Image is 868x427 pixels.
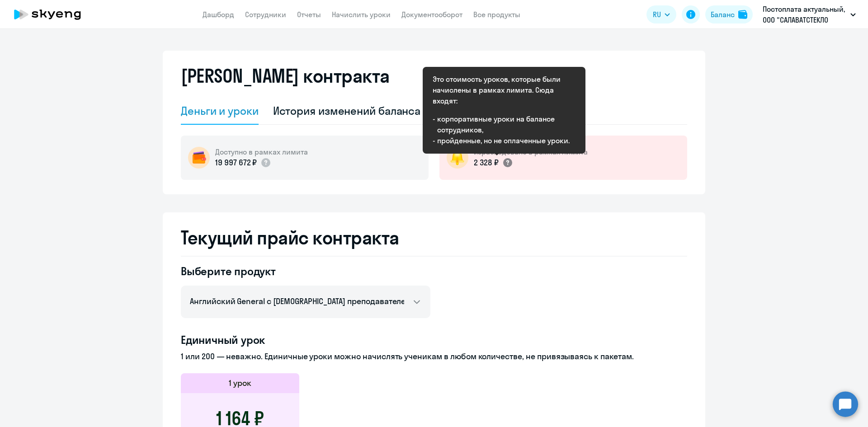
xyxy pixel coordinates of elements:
h4: Выберите продукт [181,264,430,278]
h2: [PERSON_NAME] контракта [181,65,390,87]
li: пройденные, но не оплаченные уроки. [433,135,576,146]
h5: Доступно в рамках лимита [215,147,308,157]
li: корпоративные уроки на балансе сотрудников, [433,113,576,135]
span: RU [653,9,661,20]
div: История изменений баланса [273,103,421,118]
img: bell-circle.png [447,147,468,169]
img: wallet-circle.png [188,147,210,169]
p: 19 997 672 ₽ [215,157,257,169]
a: Дашборд [203,10,234,19]
a: Начислить уроки [332,10,391,19]
h4: Единичный урок [181,333,687,347]
button: Постоплата актуальный, ООО "САЛАВАТСТЕКЛО КАСПИЙ" [758,4,860,25]
p: 1 или 200 — неважно. Единичные уроки можно начислять ученикам в любом количестве, не привязываясь... [181,351,687,362]
h5: 1 урок [229,377,251,389]
div: Деньги и уроки [181,103,259,118]
img: balance [738,10,747,19]
a: Отчеты [297,10,321,19]
div: Баланс [711,9,735,20]
button: Балансbalance [705,5,753,23]
h2: Текущий прайс контракта [181,227,687,249]
p: Это стоимость уроков, которые были начислены в рамках лимита. Сюда входят: [433,74,576,106]
a: Сотрудники [245,10,286,19]
p: 2 328 ₽ [474,157,499,169]
button: RU [646,5,676,23]
a: Документооборот [401,10,462,19]
a: Все продукты [473,10,520,19]
p: Постоплата актуальный, ООО "САЛАВАТСТЕКЛО КАСПИЙ" [763,4,847,25]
